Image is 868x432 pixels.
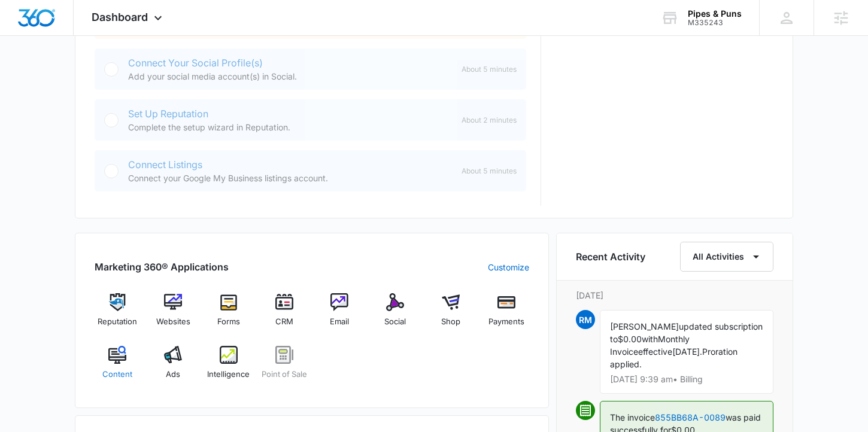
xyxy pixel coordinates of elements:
span: The invoice [610,412,655,422]
a: Social [372,293,418,336]
span: Reputation [98,316,137,328]
a: Customize [488,261,529,273]
span: Shop [441,316,460,328]
span: Intelligence [207,369,250,381]
a: Payments [483,293,529,336]
span: effective [638,346,672,357]
span: RM [576,310,595,329]
a: 855BB68A-0089 [655,412,726,422]
p: Complete the setup wizard in Reputation. [128,121,452,133]
div: account name [688,9,742,19]
a: Content [95,346,141,389]
div: account id [688,19,742,27]
span: [DATE]. [672,346,702,357]
a: Email [317,293,363,336]
span: [PERSON_NAME] [610,321,679,331]
span: Content [102,369,132,381]
button: All Activities [680,242,773,272]
a: Shop [428,293,474,336]
span: with [642,334,658,344]
span: Payments [488,316,524,328]
a: Point of Sale [261,346,307,389]
span: $0.00 [618,334,642,344]
p: [DATE] 9:39 am • Billing [610,375,763,384]
span: updated subscription to [610,321,763,344]
p: Connect your Google My Business listings account. [128,172,452,184]
span: Websites [156,316,190,328]
span: CRM [275,316,293,328]
a: Websites [150,293,196,336]
span: Ads [166,369,180,381]
a: Forms [206,293,252,336]
span: Dashboard [92,11,148,23]
a: Intelligence [206,346,252,389]
span: Point of Sale [262,369,307,381]
a: CRM [261,293,307,336]
span: About 5 minutes [462,64,517,75]
span: About 2 minutes [462,115,517,126]
span: Social [384,316,406,328]
span: Email [330,316,349,328]
h2: Marketing 360® Applications [95,260,229,274]
a: Ads [150,346,196,389]
a: Reputation [95,293,141,336]
h6: Recent Activity [576,250,645,264]
p: Add your social media account(s) in Social. [128,70,452,83]
span: Forms [217,316,240,328]
span: About 5 minutes [462,166,517,177]
p: [DATE] [576,289,773,302]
